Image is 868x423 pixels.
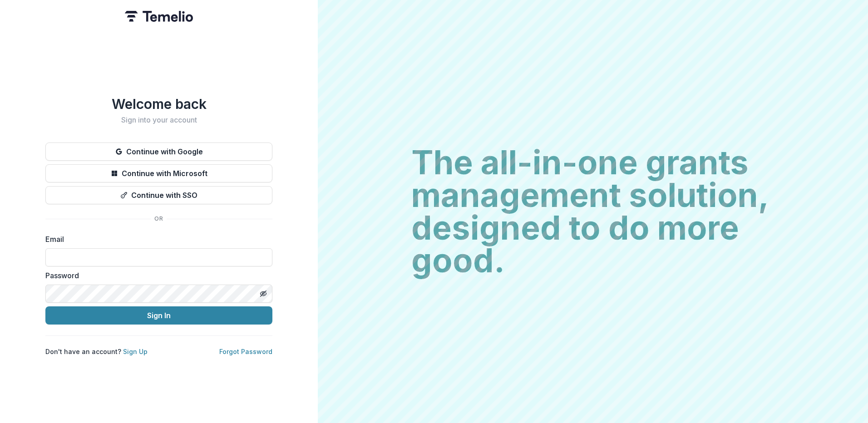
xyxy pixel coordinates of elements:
a: Forgot Password [219,348,272,355]
h1: Welcome back [45,96,272,112]
label: Email [45,234,267,245]
button: Continue with Google [45,143,272,161]
button: Continue with Microsoft [45,164,272,182]
label: Password [45,270,267,281]
img: Temelio [125,11,193,22]
h2: Sign into your account [45,116,272,124]
button: Continue with SSO [45,186,272,204]
a: Sign Up [123,348,148,355]
button: Sign In [45,306,272,325]
p: Don't have an account? [45,347,148,356]
button: Toggle password visibility [256,286,271,301]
